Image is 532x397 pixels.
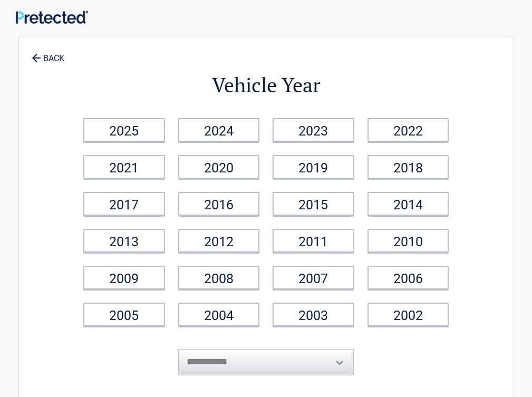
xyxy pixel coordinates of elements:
a: 2015 [273,192,354,216]
a: 2010 [367,229,449,253]
a: 2008 [178,266,260,289]
a: 2002 [367,303,449,326]
a: 2024 [178,118,260,142]
a: 2014 [367,192,449,216]
a: BACK [30,44,66,63]
a: 2017 [83,192,165,216]
a: 2016 [178,192,260,216]
a: 2009 [83,266,165,289]
a: 2006 [367,266,449,289]
a: 2019 [273,155,354,179]
a: 2004 [178,303,260,326]
a: 2021 [83,155,165,179]
img: Main Logo [16,11,88,24]
a: 2018 [367,155,449,179]
h2: Vehicle Year [77,72,456,99]
a: 2012 [178,229,260,253]
a: 2013 [83,229,165,253]
a: 2022 [367,118,449,142]
a: 2003 [273,303,354,326]
a: 2023 [273,118,354,142]
a: 2005 [83,303,165,326]
a: 2025 [83,118,165,142]
a: 2020 [178,155,260,179]
a: 2007 [273,266,354,289]
a: 2011 [273,229,354,253]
